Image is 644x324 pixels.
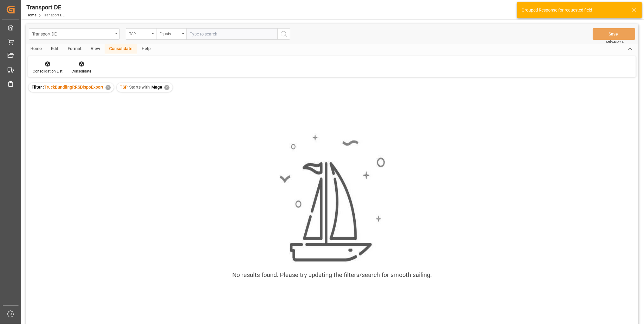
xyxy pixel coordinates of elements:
div: ✕ [164,85,169,90]
a: Home [26,13,36,17]
div: Help [137,44,155,54]
span: Ctrl/CMD + S [606,39,624,44]
button: open menu [126,28,156,40]
span: TruckBundlingRRSDispoExport [44,85,103,89]
div: Grouped Response for requested field [522,7,626,13]
span: Filter : [32,85,44,89]
button: search button [277,28,290,40]
img: smooth_sailing.jpeg [279,133,385,263]
div: TSP [129,30,150,37]
button: open menu [156,28,186,40]
input: Type to search [186,28,277,40]
div: Transport DE [32,30,113,37]
div: Edit [46,44,63,54]
div: Home [26,44,46,54]
div: ✕ [106,85,111,90]
div: Equals [159,30,180,37]
span: Starts with [129,85,150,89]
div: Format [63,44,86,54]
div: Consolidate [72,69,91,74]
div: No results found. Please try updating the filters/search for smooth sailing. [232,270,432,279]
div: View [86,44,105,54]
span: Mage [151,85,162,89]
span: TSP [120,85,128,89]
div: Consolidate [105,44,137,54]
button: open menu [29,28,120,40]
div: Transport DE [26,3,65,12]
div: Consolidation List [33,69,62,74]
button: Save [593,28,635,40]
